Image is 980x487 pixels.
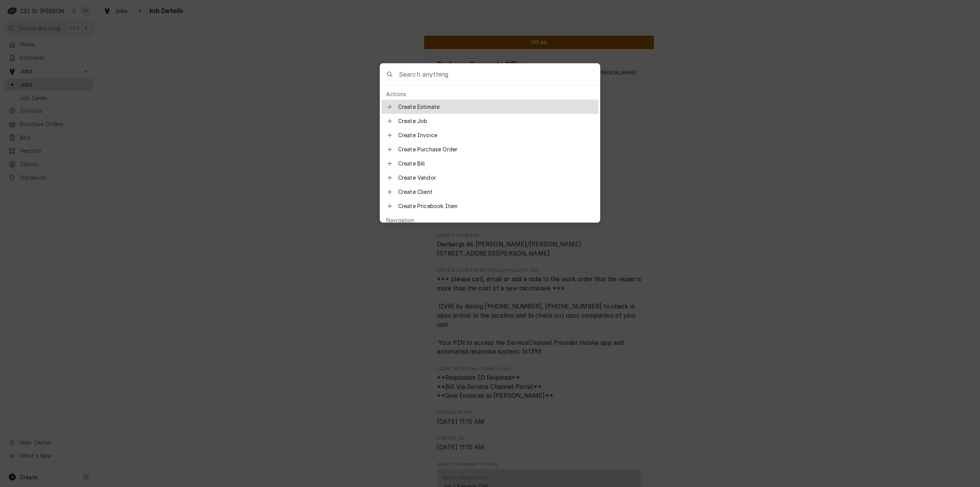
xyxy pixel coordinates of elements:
[380,63,600,223] div: Global Command Menu
[398,202,594,210] span: Create Pricebook Item
[398,159,594,167] span: Create Bill
[398,174,594,182] span: Create Vendor
[382,89,598,100] div: Actions
[398,131,594,139] span: Create Invoice
[398,145,594,153] span: Create Purchase Order
[398,188,594,196] span: Create Client
[382,89,598,339] div: Suggestions
[382,215,598,226] div: Navigation
[399,64,600,85] input: Search anything
[398,117,594,125] span: Create Job
[398,103,594,111] span: Create Estimate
